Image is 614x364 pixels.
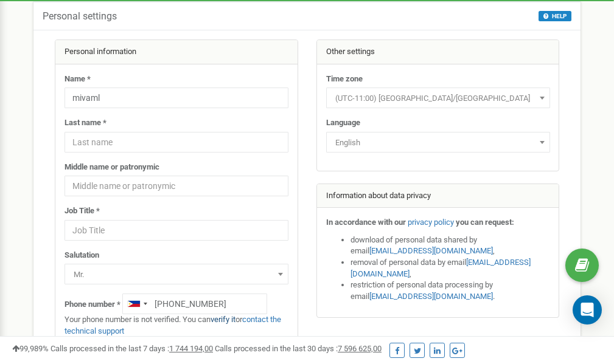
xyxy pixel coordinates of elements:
[317,40,559,64] div: Other settings
[351,235,550,257] li: download of personal data shared by email ,
[211,315,235,324] a: verify it
[326,117,360,129] label: Language
[539,11,571,21] button: HELP
[69,266,284,283] span: Mr.
[338,344,382,353] u: 7 596 625,00
[169,344,213,353] u: 1 744 194,00
[326,88,550,108] span: (UTC-11:00) Pacific/Midway
[456,218,514,227] strong: you can request:
[55,40,298,64] div: Personal information
[326,132,550,153] span: English
[43,11,117,22] h5: Personal settings
[65,315,281,335] a: contact the technical support
[330,134,546,151] span: English
[65,132,288,153] input: Last name
[408,218,454,227] a: privacy policy
[122,294,267,314] input: +1-800-555-55-55
[326,218,406,227] strong: In accordance with our
[123,294,151,314] div: Telephone country code
[65,250,99,261] label: Salutation
[215,344,382,353] span: Calls processed in the last 30 days :
[65,299,120,311] label: Phone number *
[65,314,288,337] p: Your phone number is not verified. You can or
[330,90,546,107] span: (UTC-11:00) Pacific/Midway
[65,264,288,284] span: Mr.
[65,220,288,241] input: Job Title
[12,344,49,353] span: 99,989%
[369,292,493,301] a: [EMAIL_ADDRESS][DOMAIN_NAME]
[65,162,159,173] label: Middle name or patronymic
[351,257,550,280] li: removal of personal data by email ,
[65,88,288,108] input: Name
[65,74,91,85] label: Name *
[573,295,602,325] div: Open Intercom Messenger
[65,117,106,129] label: Last name *
[326,74,363,85] label: Time zone
[351,258,531,278] a: [EMAIL_ADDRESS][DOMAIN_NAME]
[65,176,288,196] input: Middle name or patronymic
[65,205,100,217] label: Job Title *
[51,344,213,353] span: Calls processed in the last 7 days :
[369,246,493,255] a: [EMAIL_ADDRESS][DOMAIN_NAME]
[317,184,559,208] div: Information about data privacy
[351,280,550,302] li: restriction of personal data processing by email .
